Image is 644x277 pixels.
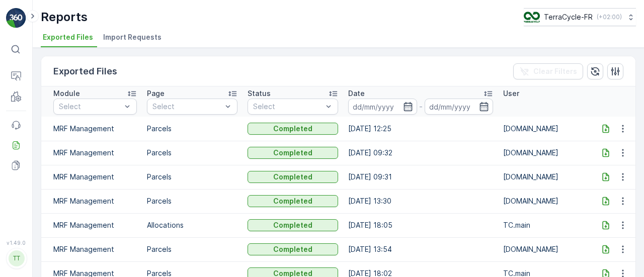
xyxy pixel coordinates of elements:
[513,63,583,79] button: Clear Filters
[41,117,142,141] td: MRF Management
[43,32,93,42] span: Exported Files
[273,148,312,158] p: Completed
[248,171,338,183] button: Completed
[498,165,599,189] td: [DOMAIN_NAME]
[53,88,80,99] p: Module
[597,13,622,21] p: ( +02:00 )
[498,213,599,237] td: TC.main
[248,88,271,99] p: Status
[142,237,243,261] td: Parcels
[142,141,243,165] td: Parcels
[343,189,498,213] td: [DATE] 13:30
[248,195,338,207] button: Completed
[343,213,498,237] td: [DATE] 18:05
[343,117,498,141] td: [DATE] 12:25
[41,141,142,165] td: MRF Management
[343,141,498,165] td: [DATE] 09:32
[503,88,519,99] p: User
[59,102,121,112] p: Select
[498,117,599,141] td: [DOMAIN_NAME]
[41,165,142,189] td: MRF Management
[498,189,599,213] td: [DOMAIN_NAME]
[248,147,338,159] button: Completed
[343,165,498,189] td: [DATE] 09:31
[248,243,338,255] button: Completed
[544,12,593,22] p: TerraCycle-FR
[147,88,165,99] p: Page
[142,189,243,213] td: Parcels
[41,189,142,213] td: MRF Management
[273,124,312,134] p: Completed
[248,219,338,231] button: Completed
[343,237,498,261] td: [DATE] 13:54
[524,8,636,26] button: TerraCycle-FR(+02:00)
[9,250,25,266] div: TT
[6,8,26,28] img: logo
[142,117,243,141] td: Parcels
[425,99,494,115] input: dd/mm/yyyy
[6,248,26,269] button: TT
[498,141,599,165] td: [DOMAIN_NAME]
[142,213,243,237] td: Allocations
[524,12,540,23] img: TC_H152nZO.png
[273,172,312,182] p: Completed
[498,237,599,261] td: [DOMAIN_NAME]
[273,220,312,230] p: Completed
[41,213,142,237] td: MRF Management
[273,244,312,254] p: Completed
[142,165,243,189] td: Parcels
[248,123,338,135] button: Completed
[419,101,423,113] p: -
[348,88,365,99] p: Date
[273,196,312,206] p: Completed
[348,99,417,115] input: dd/mm/yyyy
[53,64,117,78] p: Exported Files
[103,32,162,42] span: Import Requests
[533,66,577,76] p: Clear Filters
[253,102,323,112] p: Select
[41,237,142,261] td: MRF Management
[6,240,26,246] span: v 1.49.0
[152,102,222,112] p: Select
[41,9,88,25] p: Reports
